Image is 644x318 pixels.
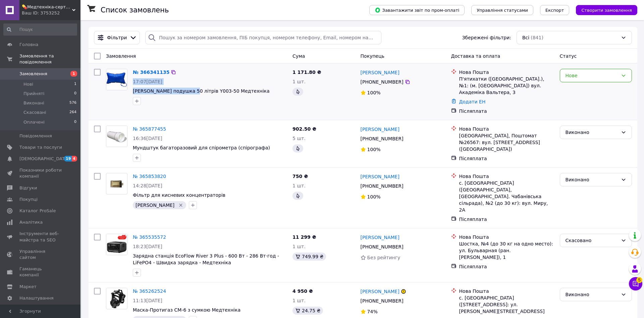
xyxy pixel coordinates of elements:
[3,24,77,36] input: Пошук
[106,234,127,255] img: Фото товару
[107,288,127,309] img: Фото товару
[459,126,554,132] div: Нова Пошта
[133,183,162,188] span: 14:28[DATE]
[459,132,554,152] div: [GEOGRAPHIC_DATA], Поштомат №26567: вул. [STREET_ADDRESS] ([GEOGRAPHIC_DATA])
[133,234,166,240] a: № 365535572
[361,126,399,133] a: [PERSON_NAME]
[361,69,399,76] a: [PERSON_NAME]
[19,185,37,191] span: Відгуки
[629,277,642,290] button: Чат з покупцем5
[72,156,77,162] span: 4
[19,208,56,214] span: Каталог ProSale
[566,291,618,298] div: Виконано
[74,119,76,125] span: 0
[292,126,316,132] span: 902.50 ₴
[19,284,37,290] span: Маркет
[292,53,305,59] span: Cума
[545,8,564,13] span: Експорт
[566,237,618,244] div: Скасовано
[23,91,44,97] span: Прийняті
[19,167,62,179] span: Показники роботи компанії
[462,34,511,41] span: Збережені фільтри:
[69,100,76,106] span: 576
[292,70,321,75] span: 1 171.80 ₴
[106,126,127,147] a: Фото товару
[106,288,127,309] a: Фото товару
[106,69,127,90] img: Фото товару
[367,309,378,314] span: 74%
[367,194,381,199] span: 100%
[19,156,69,162] span: [DEMOGRAPHIC_DATA]
[459,294,554,315] div: с. [GEOGRAPHIC_DATA] ([STREET_ADDRESS]: ул. [PERSON_NAME][STREET_ADDRESS]
[359,77,405,87] div: [PHONE_NUMBER]
[636,276,642,282] span: 5
[367,255,400,260] span: Без рейтингу
[531,35,543,40] span: (841)
[19,196,38,202] span: Покупці
[133,307,240,313] a: Маска-Протигаз CM-6 з сумкою Медтехніка
[459,155,554,162] div: Післяплата
[361,173,399,180] a: [PERSON_NAME]
[133,174,166,179] a: № 365853820
[106,53,136,59] span: Замовлення
[459,234,554,240] div: Нова Пошта
[459,69,554,76] div: Нова Пошта
[292,253,326,261] div: 749.99 ₴
[19,133,52,139] span: Повідомлення
[292,136,306,141] span: 5 шт.
[361,288,399,295] a: [PERSON_NAME]
[19,295,54,301] span: Налаштування
[459,240,554,261] div: Шостка, №4 (до 30 кг на одно место): ул. Бульварная (ран. [PERSON_NAME]), 1
[136,202,174,208] span: [PERSON_NAME]
[566,176,618,183] div: Виконано
[19,219,43,225] span: Аналітика
[292,244,306,249] span: 1 шт.
[471,5,533,15] button: Управління статусами
[22,4,72,10] span: 💊Медтехніка-сертифіковане медичне обладнання💊
[369,5,465,15] button: Завантажити звіт по пром-оплаті
[23,119,45,125] span: Оплачені
[19,71,47,77] span: Замовлення
[133,253,279,265] span: Зарядна станція EcoFlow River 3 Plus - 600 Вт - 286 Вт·год - LiFePO4 - Швидка зарядка - Медтехніка
[19,144,62,150] span: Товари та послуги
[133,288,166,294] a: № 365262524
[566,129,618,136] div: Виконано
[74,81,76,87] span: 1
[375,7,459,13] span: Завантажити звіт по пром-оплаті
[459,288,554,294] div: Нова Пошта
[459,263,554,270] div: Післяплата
[19,42,38,48] span: Головна
[133,136,162,141] span: 16:36[DATE]
[367,90,381,95] span: 100%
[107,34,127,41] span: Фільтри
[292,79,306,84] span: 1 шт.
[359,242,405,252] div: [PHONE_NUMBER]
[23,109,46,116] span: Скасовані
[292,307,323,315] div: 24.75 ₴
[566,72,618,79] div: Нове
[459,216,554,223] div: Післяплата
[133,88,270,94] a: [PERSON_NAME] подушка 50 літрів Y003-50 Медтехніка
[133,244,162,249] span: 18:23[DATE]
[359,181,405,191] div: [PHONE_NUMBER]
[133,192,225,198] a: Фільтр для кисневих концентраторів
[133,298,162,303] span: 11:13[DATE]
[560,53,577,59] span: Статус
[19,231,62,243] span: Інструменти веб-майстра та SEO
[133,145,270,150] span: Мундштук багаторазовий для спірометра (спірографа)
[133,126,166,132] a: № 365877455
[22,10,80,16] div: Ваш ID: 3753252
[106,126,127,147] img: Фото товару
[459,173,554,180] div: Нова Пошта
[23,100,44,106] span: Виконані
[69,109,76,116] span: 264
[106,69,127,90] a: Фото товару
[359,134,405,143] div: [PHONE_NUMBER]
[23,81,33,87] span: Нові
[133,79,162,84] span: 17:07[DATE]
[581,8,632,13] span: Створити замовлення
[576,5,637,15] button: Створити замовлення
[459,99,486,104] a: Додати ЕН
